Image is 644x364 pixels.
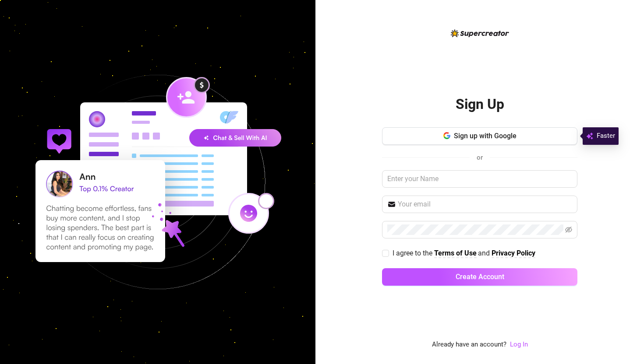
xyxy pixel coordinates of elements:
[398,199,572,210] input: Your email
[492,249,535,258] a: Privacy Policy
[477,154,483,161] span: or
[451,29,509,37] img: logo-BBDzfeDw.svg
[382,127,577,145] button: Sign up with Google
[510,339,528,350] a: Log In
[586,131,593,141] img: svg%3e
[434,249,477,258] a: Terms of Use
[454,132,517,140] span: Sign up with Google
[510,340,528,348] a: Log In
[456,273,504,281] span: Create Account
[382,170,577,188] input: Enter your Name
[434,249,477,257] strong: Terms of Use
[6,31,309,333] img: signup-background-D0MIrEPF.svg
[456,95,504,113] h2: Sign Up
[393,249,434,257] span: I agree to the
[432,339,506,350] span: Already have an account?
[492,249,535,257] strong: Privacy Policy
[382,268,577,286] button: Create Account
[565,226,572,233] span: eye-invisible
[597,131,615,141] span: Faster
[478,249,492,257] span: and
